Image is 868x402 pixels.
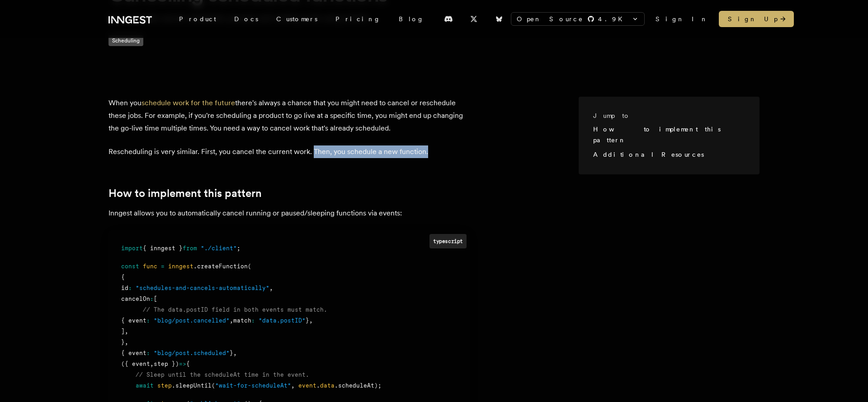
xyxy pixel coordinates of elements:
span: Scheduling [108,35,143,46]
span: "data.postID" [259,317,306,324]
span: } [306,317,309,324]
span: .createFunction [193,263,248,270]
span: .scheduleAt); [335,382,382,389]
span: { [186,360,190,367]
div: typescript [429,234,467,248]
span: : [146,317,150,324]
span: // The data.postID field in both events must match. [143,306,327,313]
span: ( [212,382,215,389]
a: X [464,12,484,26]
a: Sign Up [719,11,794,27]
a: Bluesky [489,12,509,26]
span: , [269,285,273,291]
a: Discord [439,12,458,26]
span: await [136,382,154,389]
span: { inngest } [143,245,183,252]
span: , [125,339,128,346]
h2: How to implement this pattern [108,187,470,200]
span: { event [121,350,146,356]
span: } [121,339,125,346]
a: Pricing [326,11,390,27]
a: schedule work for the future [142,98,235,107]
h3: Jump to [593,111,738,120]
a: Docs [225,11,267,27]
span: .sleepUntil [172,382,212,389]
span: event [298,382,316,389]
span: ( [248,263,251,270]
a: Additional Resources [593,151,704,158]
span: [ [154,295,157,302]
span: "blog/post.scheduled" [154,350,230,356]
span: : [251,317,255,324]
span: { [121,274,125,280]
span: , [291,382,295,389]
a: Sign In [656,14,708,23]
span: step }) [154,360,179,367]
span: 4.9 K [598,14,628,23]
span: from [183,245,197,252]
span: import [121,245,143,252]
span: : [150,295,154,302]
span: inngest [168,263,193,270]
span: , [125,328,128,335]
span: , [150,360,154,367]
span: = [161,263,165,270]
span: : [146,350,150,356]
span: => [179,360,186,367]
a: Customers [267,11,326,27]
span: id [121,285,128,291]
span: Open Source [517,14,584,23]
span: "schedules-and-cancels-automatically" [136,285,269,291]
span: ({ event [121,360,150,367]
span: "./client" [201,245,237,252]
a: How to implement this pattern [593,126,721,144]
span: "blog/post.cancelled" [154,317,230,324]
p: Rescheduling is very similar. First, you cancel the current work. Then, you schedule a new function. [108,145,470,158]
div: Product [170,11,225,27]
span: func [143,263,157,270]
span: const [121,263,139,270]
span: , [309,317,313,324]
span: // Sleep until the scheduleAt time in the event. [136,371,309,378]
p: When you there's always a chance that you might need to cancel or reschedule these jobs. For exam... [108,97,470,135]
span: step [157,382,172,389]
span: cancelOn [121,295,150,302]
span: "wait-for-scheduleAt" [215,382,291,389]
p: Inngest allows you to automatically cancel running or paused/sleeping functions via events: [108,207,470,220]
span: : [128,285,132,291]
span: . [316,382,320,389]
a: Blog [390,11,433,27]
span: match [233,317,251,324]
span: } [230,350,233,356]
span: ] [121,328,125,335]
span: { event [121,317,146,324]
span: data [320,382,335,389]
span: , [230,317,233,324]
span: ; [237,245,241,252]
span: , [233,350,237,356]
